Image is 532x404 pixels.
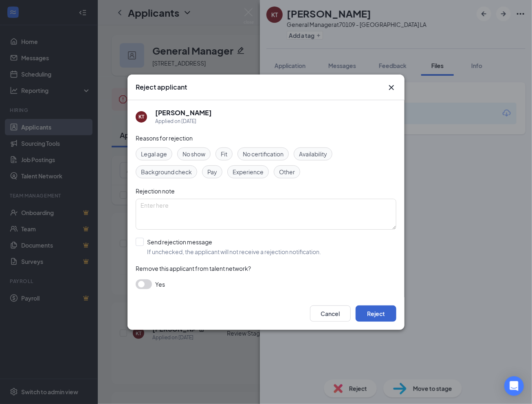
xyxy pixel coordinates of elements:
[233,167,264,176] span: Experience
[387,83,396,92] svg: Cross
[155,108,212,117] h5: [PERSON_NAME]
[155,279,165,289] span: Yes
[155,117,212,125] div: Applied on [DATE]
[356,305,396,322] button: Reject
[299,149,327,158] span: Availability
[182,149,205,158] span: No show
[243,149,284,158] span: No certification
[310,305,351,322] button: Cancel
[504,376,524,396] div: Open Intercom Messenger
[141,167,192,176] span: Background check
[221,149,227,158] span: Fit
[136,83,187,92] h3: Reject applicant
[141,149,167,158] span: Legal age
[136,134,193,142] span: Reasons for rejection
[136,265,251,272] span: Remove this applicant from talent network?
[279,167,295,176] span: Other
[207,167,217,176] span: Pay
[138,113,144,120] div: KT
[136,187,175,195] span: Rejection note
[387,83,396,92] button: Close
